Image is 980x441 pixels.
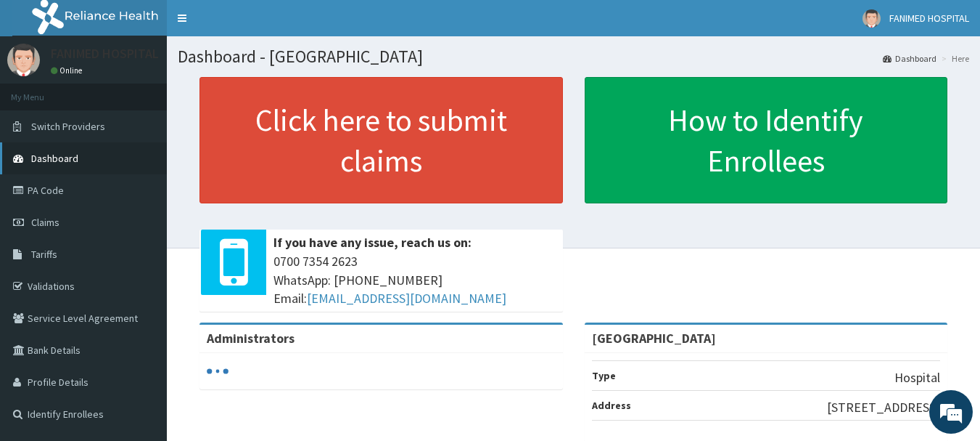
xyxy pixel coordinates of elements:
span: FANIMED HOSPITAL [889,12,969,25]
svg: audio-loading [207,360,228,382]
li: Here [938,52,969,65]
a: Online [51,65,86,76]
span: Dashboard [31,152,78,165]
b: If you have any issue, reach us on: [273,234,472,251]
b: Address [592,399,631,412]
img: User Image [862,9,881,28]
p: [STREET_ADDRESS] [827,398,940,417]
span: Claims [31,216,59,229]
a: Click here to submit claims [199,77,563,203]
p: Hospital [894,368,940,387]
span: Switch Providers [31,120,105,133]
b: Administrators [207,330,295,347]
strong: [GEOGRAPHIC_DATA] [592,330,716,347]
span: Tariffs [31,248,57,261]
a: How to Identify Enrollees [585,77,948,203]
h1: Dashboard - [GEOGRAPHIC_DATA] [178,47,969,66]
p: FANIMED HOSPITAL [51,47,159,60]
a: [EMAIL_ADDRESS][DOMAIN_NAME] [307,290,506,307]
b: Type [592,369,616,382]
a: Dashboard [883,52,936,65]
img: User Image [7,44,40,76]
span: 0700 7354 2623 WhatsApp: [PHONE_NUMBER] Email: [273,252,556,308]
